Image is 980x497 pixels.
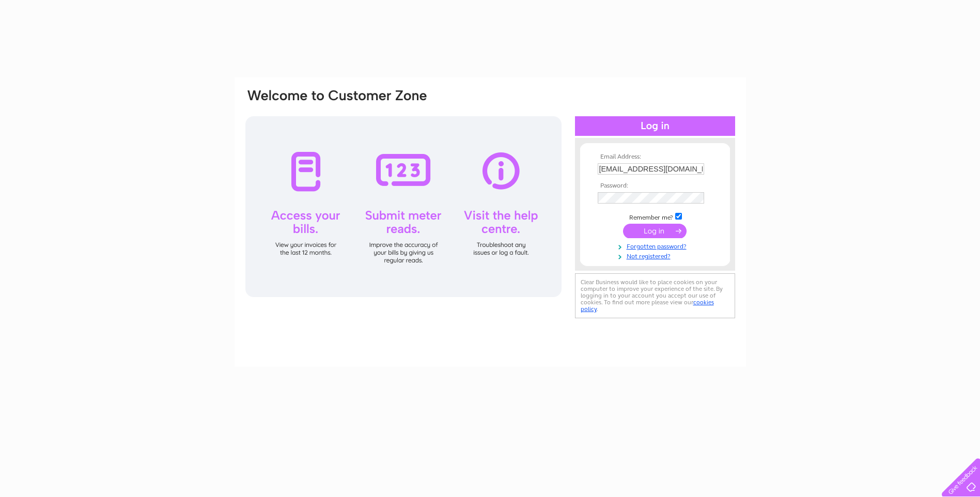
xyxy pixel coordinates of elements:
[595,182,715,190] th: Password:
[598,251,715,260] a: Not registered?
[595,211,715,222] td: Remember me?
[575,273,735,318] div: Clear Business would like to place cookies on your computer to improve your experience of the sit...
[623,224,687,238] input: Submit
[581,299,714,313] a: cookies policy
[595,153,715,161] th: Email Address:
[598,241,715,251] a: Forgotten password?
